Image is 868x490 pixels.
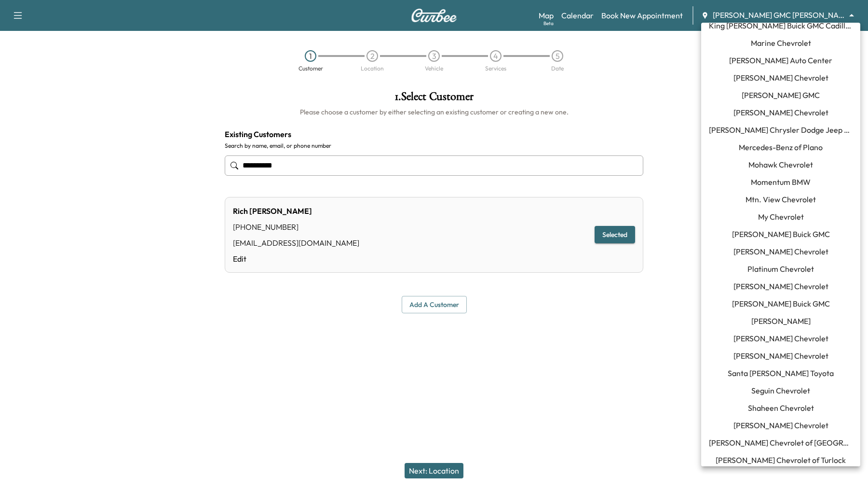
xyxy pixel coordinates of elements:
span: [PERSON_NAME] Chevrolet of Turlock [716,454,846,466]
span: Momentum BMW [751,176,811,188]
span: [PERSON_NAME] Auto Center [729,55,832,66]
span: Marine Chevrolet [751,37,811,49]
span: Platinum Chevrolet [747,263,814,275]
span: [PERSON_NAME] Chevrolet [733,420,828,431]
span: [PERSON_NAME] Chevrolet [733,333,828,344]
span: Mtn. View Chevrolet [746,194,816,205]
span: [PERSON_NAME] Chevrolet of [GEOGRAPHIC_DATA] [709,437,853,448]
span: Seguin Chevrolet [751,385,810,396]
span: [PERSON_NAME] Chrysler Dodge Jeep RAM of [GEOGRAPHIC_DATA] [709,124,853,136]
span: My Chevrolet [758,211,804,223]
span: [PERSON_NAME] Chevrolet [733,350,828,362]
span: [PERSON_NAME] Buick GMC [732,228,830,240]
span: Shaheen Chevrolet [748,402,814,414]
span: [PERSON_NAME] Chevrolet [733,246,828,257]
span: [PERSON_NAME] Buick GMC [732,298,830,309]
span: [PERSON_NAME] Chevrolet [733,280,828,292]
span: Mercedes-Benz of Plano [739,141,823,153]
span: King [PERSON_NAME] Buick GMC Cadillac [709,20,853,31]
span: [PERSON_NAME] [751,315,811,327]
span: [PERSON_NAME] Chevrolet [733,107,828,118]
span: [PERSON_NAME] GMC [742,89,820,101]
span: Mohawk Chevrolet [748,159,813,170]
span: Santa [PERSON_NAME] Toyota [728,367,834,379]
span: [PERSON_NAME] Chevrolet [733,72,828,84]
